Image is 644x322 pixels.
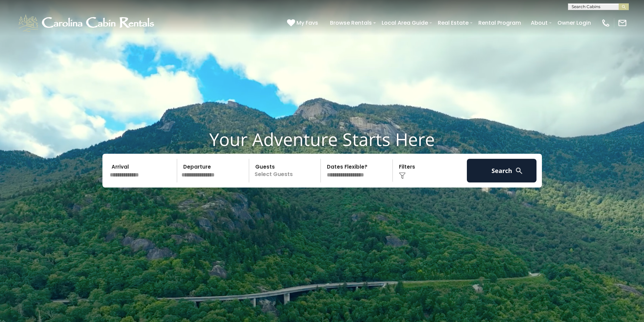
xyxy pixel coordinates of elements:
[17,13,157,33] img: White-1-1-2.png
[515,167,523,175] img: search-regular-white.png
[618,18,627,28] img: mail-regular-white.png
[601,18,611,28] img: phone-regular-white.png
[5,129,639,150] h1: Your Adventure Starts Here
[296,19,318,27] span: My Favs
[554,17,594,29] a: Owner Login
[527,17,551,29] a: About
[378,17,431,29] a: Local Area Guide
[399,172,406,179] img: filter--v1.png
[287,19,320,27] a: My Favs
[434,17,472,29] a: Real Estate
[327,17,375,29] a: Browse Rentals
[251,159,321,182] p: Select Guests
[475,17,524,29] a: Rental Program
[467,159,537,182] button: Search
